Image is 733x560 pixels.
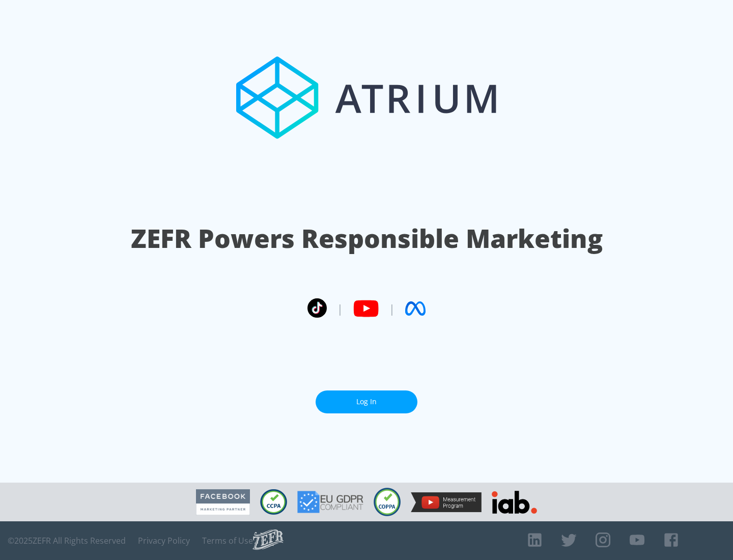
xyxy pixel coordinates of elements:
img: YouTube Measurement Program [411,492,482,512]
a: Log In [316,390,417,413]
img: Facebook Marketing Partner [196,489,250,515]
span: | [337,301,343,316]
span: © 2025 ZEFR All Rights Reserved [8,536,126,546]
img: IAB [492,491,537,514]
a: Terms of Use [202,536,253,546]
img: CCPA Compliant [260,489,287,515]
img: COPPA Compliant [374,488,401,516]
a: Privacy Policy [138,536,190,546]
h1: ZEFR Powers Responsible Marketing [131,221,603,256]
span: | [389,301,395,316]
img: GDPR Compliant [297,491,363,513]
